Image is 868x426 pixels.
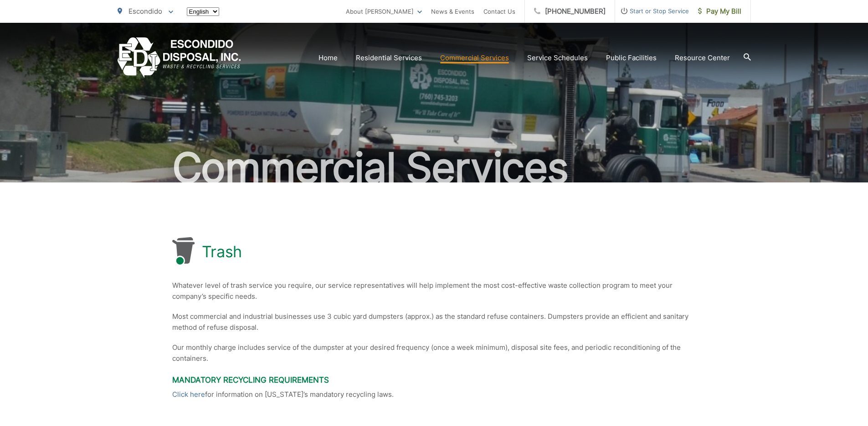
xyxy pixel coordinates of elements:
select: Select a language [187,7,219,16]
span: Pay My Bill [698,6,741,17]
p: for information on [US_STATE]’s mandatory recycling laws. [172,389,696,400]
a: News & Events [431,6,474,17]
a: EDCD logo. Return to the homepage. [118,37,241,78]
a: Residential Services [356,52,422,63]
a: Click here [172,389,205,400]
a: About [PERSON_NAME] [346,6,422,17]
h1: Trash [202,243,242,261]
a: Contact Us [483,6,515,17]
p: Most commercial and industrial businesses use 3 cubic yard dumpsters (approx.) as the standard re... [172,311,696,333]
h3: Mandatory Recycling Requirements [172,375,696,384]
a: Public Facilities [606,52,657,63]
a: Commercial Services [440,52,509,63]
a: Resource Center [675,52,730,63]
h2: Commercial Services [118,145,751,191]
p: Whatever level of trash service you require, our service representatives will help implement the ... [172,280,696,302]
p: Our monthly charge includes service of the dumpster at your desired frequency (once a week minimu... [172,342,696,364]
a: Home [318,52,338,63]
span: Escondido [128,7,162,16]
a: Service Schedules [527,52,588,63]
